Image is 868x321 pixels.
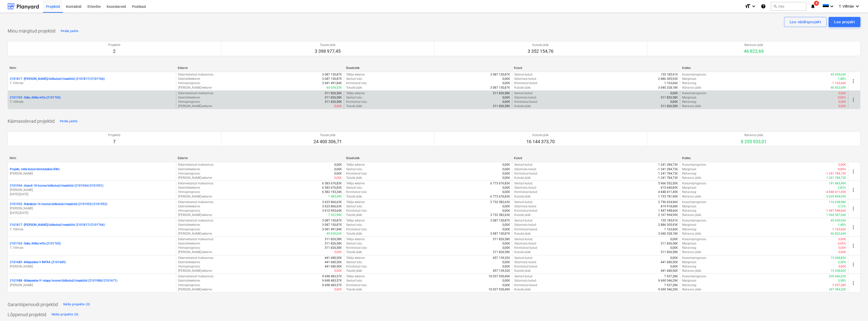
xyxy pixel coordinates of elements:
[10,202,107,206] p: 2101952 - Rabaküla 16 hoone/üldkulud//maatööd (2101952//2101953)
[514,186,537,190] p: Sidumata kulud :
[514,213,531,217] p: Kulude jääk :
[178,194,212,199] p: [PERSON_NAME]-eelarve :
[661,104,678,108] p: 311 826,58€
[839,4,854,8] span: T. Villmäe
[682,77,697,81] p: Marginaal :
[178,104,212,108] p: [PERSON_NAME]-eelarve :
[10,260,174,269] div: 2101685 -Mäepealse 9 INFRA (2101685)[PERSON_NAME]
[10,227,174,232] p: T. Villmäe
[490,200,510,204] p: 3 732 582,63€
[346,77,363,81] p: Seotud tulu :
[322,72,342,77] p: 3 087 150,87€
[10,241,61,246] p: 2101765 - Saku Allika infra (2101765)
[322,227,342,232] p: 3 041 491,84€
[178,156,342,160] div: Eelarve
[502,227,510,232] p: 0,00€
[682,213,702,217] p: Rahavoo jääk :
[346,72,365,77] p: Tellija eelarve :
[658,223,678,227] p: 2 886 305,93€
[108,139,120,145] p: 7
[328,213,342,217] p: 7 922,98€
[514,190,538,194] p: Kinnitatud kulud :
[682,181,707,186] p: Kasumiprognoos :
[502,81,510,85] p: 0,00€
[664,227,678,232] p: 1 163,66€
[744,48,764,54] p: 46 822,69
[514,100,538,104] p: Kinnitatud kulud :
[814,1,819,6] span: 4
[526,139,555,145] p: 16 144 373,70
[334,104,342,108] p: 0,00€
[325,237,342,241] p: 311 826,58€
[850,206,856,212] span: more_vert
[502,163,510,167] p: 0,00€
[514,77,537,81] p: Sidumata kulud :
[10,81,174,85] p: T. Villmäe
[315,43,341,47] p: Tulude jääk
[178,171,201,176] p: Hinnaprognoos :
[528,48,553,54] p: 3 352 154,76
[682,81,697,85] p: Rahavoog :
[502,100,510,104] p: 0,00€
[493,104,510,108] p: 311 826,58€
[751,3,757,9] i: keyboard_arrow_down
[514,171,538,176] p: Kinnitatud kulud :
[502,241,510,246] p: 0,00€
[682,209,697,213] p: Rahavoog :
[178,200,214,204] p: Eelarvestatud maksumus :
[657,167,678,171] p: -1 241 284,73€
[346,163,365,167] p: Tellija eelarve :
[502,190,510,194] p: 0,00€
[10,171,174,176] p: [PERSON_NAME]
[178,72,214,77] p: Eelarvestatud maksumus :
[322,223,342,227] p: 3 087 150,87€
[850,78,856,84] span: more_vert
[178,186,201,190] p: Eesmärkeelarve :
[514,232,531,236] p: Kulude jääk :
[334,167,342,171] p: 0,00€
[10,66,174,70] div: Nimi
[850,187,856,193] span: more_vert
[682,176,702,180] p: Rahavoo jääk :
[682,204,697,209] p: Marginaal :
[322,81,342,85] p: 3 041 491,84€
[178,77,201,81] p: Eesmärkeelarve :
[10,77,105,81] p: 2101817 - [PERSON_NAME]/üldkulud//maatööd (2101817//2101766)
[854,3,860,9] i: keyboard_arrow_down
[682,163,707,167] p: Kasumiprognoos :
[60,118,78,124] div: Peida jaotis
[838,167,846,171] p: 0,00%
[514,163,533,167] p: Seotud kulud :
[346,167,363,171] p: Seotud tulu :
[514,209,538,213] p: Kinnitatud kulud :
[514,66,678,70] div: Kulud
[838,104,846,108] p: 0,00€
[831,218,846,223] p: 45 659,03€
[346,104,363,108] p: Tulude jääk :
[490,232,510,236] p: 3 087 150,87€
[514,104,531,108] p: Kulude jääk :
[346,81,367,85] p: Kinnitatud tulu :
[346,181,365,186] p: Tellija eelarve :
[826,194,846,199] p: 5 039 894,93€
[108,43,120,47] p: Projektid
[682,223,697,227] p: Marginaal :
[178,241,201,246] p: Eesmärkeelarve :
[314,139,342,145] p: 24 400 306,71
[826,171,846,176] p: -1 241 784,73€
[325,241,342,246] p: 311 826,58€
[682,100,697,104] p: Rahavoog :
[514,204,537,209] p: Sidumata kulud :
[108,133,120,137] p: Projektid
[682,167,697,171] p: Marginaal :
[346,171,367,176] p: Kinnitatud tulu :
[346,176,363,180] p: Tulude jääk :
[178,204,201,209] p: Eesmärkeelarve :
[832,81,846,85] p: -1 163,66€
[178,223,201,227] p: Eesmärkeelarve :
[514,218,533,223] p: Seotud kulud :
[682,227,697,232] p: Rahavoog :
[682,86,702,90] p: Rahavoo jääk :
[682,237,707,241] p: Kasumiprognoos :
[490,181,510,186] p: 6 773 676,83€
